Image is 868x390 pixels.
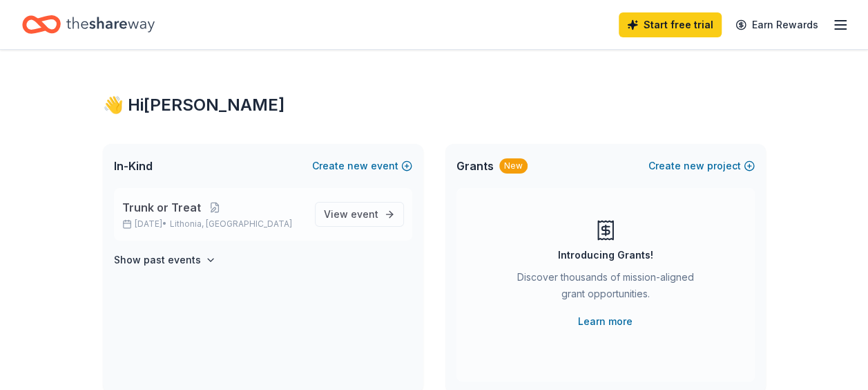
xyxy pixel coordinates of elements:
[114,252,201,268] h4: Show past events
[578,313,633,330] a: Learn more
[114,158,153,174] span: In-Kind
[512,269,700,308] div: Discover thousands of mission-aligned grant opportunities.
[684,158,704,174] span: new
[558,247,653,263] div: Introducing Grants!
[22,8,155,41] a: Home
[456,158,494,174] span: Grants
[727,12,827,37] a: Earn Rewards
[312,158,412,174] button: Createnewevent
[499,158,528,174] div: New
[122,199,201,216] span: Trunk or Treat
[351,208,378,220] span: event
[114,252,216,268] button: Show past events
[170,219,292,230] span: Lithonia, [GEOGRAPHIC_DATA]
[315,202,404,227] a: View event
[619,12,722,37] a: Start free trial
[648,158,755,174] button: Createnewproject
[347,158,368,174] span: new
[103,94,766,116] div: 👋 Hi [PERSON_NAME]
[324,206,378,223] span: View
[122,219,304,230] p: [DATE] •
